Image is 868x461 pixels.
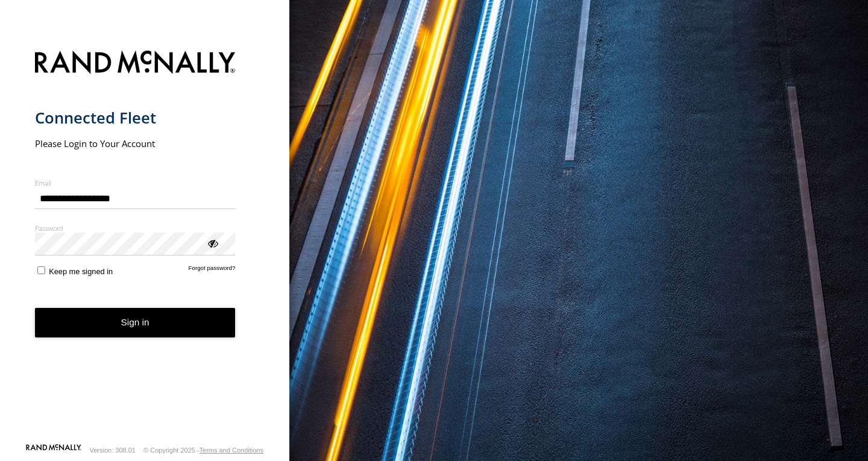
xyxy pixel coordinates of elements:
div: ViewPassword [206,237,218,249]
label: Password [35,224,236,233]
form: main [35,43,255,443]
div: Version: 308.01 [90,447,136,454]
a: Terms and Conditions [200,447,263,454]
input: Keep me signed in [37,266,45,274]
div: © Copyright 2025 - [143,447,263,454]
h1: Connected Fleet [35,108,236,128]
img: Rand McNally [35,48,236,79]
h2: Please Login to Your Account [35,137,236,149]
a: Forgot password? [189,265,236,276]
label: Email [35,178,236,187]
a: Visit our Website [26,444,81,456]
span: Keep me signed in [49,267,113,276]
button: Sign in [35,308,236,337]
